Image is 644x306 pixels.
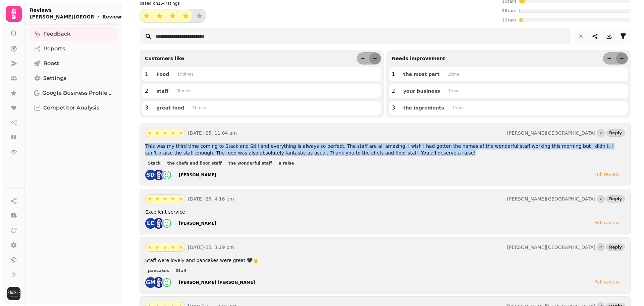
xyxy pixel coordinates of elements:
div: Full review [594,278,620,285]
img: User avatar [7,287,20,300]
button: Reviews [102,13,129,20]
button: star [169,129,177,137]
span: Competitor Analysis [43,104,99,112]
a: [PERSON_NAME] [175,170,220,180]
p: 3 [392,104,395,112]
button: share-thread [588,30,602,43]
button: reset filters [574,30,588,43]
a: Competitor Analysis [30,101,117,115]
a: Full review [589,218,625,227]
p: [PERSON_NAME][GEOGRAPHIC_DATA] [507,130,595,136]
button: the most part [398,70,445,79]
button: star [146,195,154,203]
a: Google Business Profile (Beta) [30,86,117,100]
button: great food [151,103,190,112]
a: Full review [589,170,625,179]
p: [PERSON_NAME][GEOGRAPHIC_DATA] [507,244,595,251]
span: Staff were lovely and pancakes were great 🖤🤘 [145,258,258,263]
span: Excellent service [145,209,185,215]
button: star [153,195,161,203]
p: [PERSON_NAME][GEOGRAPHIC_DATA] [507,195,595,202]
button: star [177,195,185,203]
span: Staff [176,269,186,273]
button: User avatar [6,287,22,300]
span: the wonderful staff [228,161,272,165]
div: [PERSON_NAME] [179,172,216,178]
button: star [153,9,166,23]
span: your business [403,89,440,93]
p: 2 [392,87,395,95]
button: pancakes [145,267,172,274]
button: Marked as done [597,243,605,251]
p: 1 time [452,105,464,111]
p: based on 154 ratings [140,1,180,6]
button: star [161,195,169,203]
button: Reply [606,244,625,251]
button: star [179,9,193,23]
span: LC [147,221,154,226]
p: 2 Stars [502,8,517,13]
p: 3 [145,104,148,112]
img: st.png [153,218,164,229]
button: Marked as done [597,195,605,203]
span: staff [156,89,168,93]
p: 1 [145,70,148,78]
div: [PERSON_NAME] [179,221,216,226]
button: less [369,53,381,64]
span: This was my third time coming to Stack and Still and everything is always so perfect. The staff a... [145,143,613,156]
a: [PERSON_NAME] [PERSON_NAME] [175,278,259,287]
button: star [161,243,169,251]
span: SD [147,172,155,178]
button: star [153,243,161,251]
p: 1 Stars [502,17,517,23]
span: Google Business Profile (Beta) [42,89,113,97]
span: Food [156,72,169,77]
button: star [146,243,154,251]
p: 1 time [447,72,459,77]
span: Reply [609,131,622,135]
button: star [146,129,154,137]
button: star [161,129,169,137]
div: Full review [594,171,620,178]
button: the wonderful staff [226,160,275,167]
button: Reply [606,195,625,203]
button: star [140,9,153,23]
button: the chefs and floor staff [165,160,225,167]
span: the ingredients [403,105,444,110]
p: 2 [145,87,148,95]
button: star [153,129,161,137]
button: star [177,243,185,251]
p: Customers like [142,55,184,62]
p: [DATE]-25, 4:16 pm [188,195,504,202]
button: star [193,9,206,23]
a: Full review [589,277,625,287]
a: Feedback [30,27,117,41]
div: Full review [594,219,620,226]
button: star [169,195,177,203]
p: Needs improvement [389,55,445,62]
button: less [616,53,628,64]
a: Reports [30,42,117,55]
h2: Reviews [30,7,129,13]
button: filter [616,30,630,43]
span: Feedback [43,30,70,38]
button: your business [398,87,445,95]
span: Reply [609,245,622,249]
p: 1 time [448,88,460,94]
span: pancakes [148,269,169,273]
button: Staff [173,267,189,274]
button: Reply [606,129,625,137]
p: [DATE]-25, 11:04 am [188,130,504,136]
span: Settings [43,74,66,82]
button: star [177,129,185,137]
button: Stack [145,160,163,167]
button: a raise [276,160,297,167]
a: Settings [30,72,117,85]
button: download [602,30,616,43]
button: star [169,243,177,251]
span: a raise [279,161,294,165]
div: [PERSON_NAME] [PERSON_NAME] [179,280,255,285]
a: Boost [30,57,117,70]
span: Reply [609,197,622,201]
p: [PERSON_NAME][GEOGRAPHIC_DATA] [30,13,94,20]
